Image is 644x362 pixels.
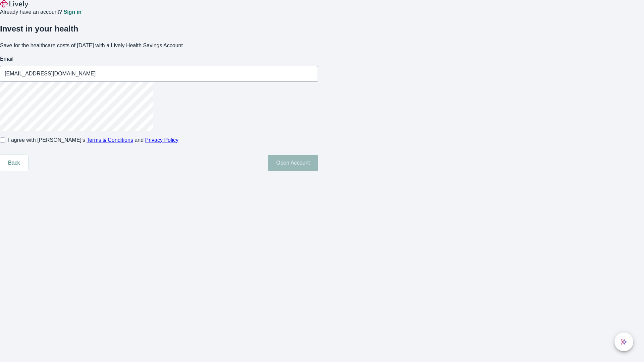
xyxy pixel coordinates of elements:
[621,339,627,345] svg: Lively AI Assistant
[87,137,133,143] a: Terms & Conditions
[8,136,178,144] span: I agree with [PERSON_NAME]’s and
[614,333,633,351] button: chat
[145,137,179,143] a: Privacy Policy
[63,9,81,15] a: Sign in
